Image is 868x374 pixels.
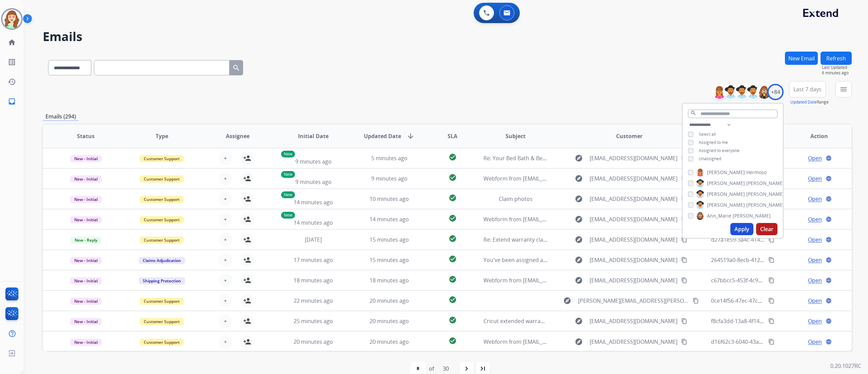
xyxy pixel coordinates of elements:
[243,236,251,244] mat-icon: person_add
[681,339,687,345] mat-icon: content_copy
[224,276,227,284] span: +
[826,298,832,304] mat-icon: language
[448,132,457,140] span: SLA
[590,276,677,284] span: [EMAIL_ADDRESS][DOMAIN_NAME]
[746,180,784,187] span: [PERSON_NAME]
[294,297,333,304] span: 22 minutes ago
[305,236,322,243] span: [DATE]
[746,202,784,208] span: [PERSON_NAME]
[281,191,295,198] p: New
[370,297,409,304] span: 20 minutes ago
[681,175,687,182] mat-icon: content_copy
[219,151,232,165] button: +
[224,338,227,346] span: +
[768,318,774,324] mat-icon: content_copy
[484,216,637,223] span: Webform from [EMAIL_ADDRESS][DOMAIN_NAME] on [DATE]
[830,362,861,370] p: 0.20.1027RC
[219,172,232,185] button: +
[243,338,251,346] mat-icon: person_add
[294,199,333,206] span: 14 minutes ago
[484,317,549,325] span: Cricut extended warranty
[699,131,716,137] span: Select all
[821,52,852,65] button: Refresh
[281,151,295,157] p: New
[506,132,526,140] span: Subject
[243,256,251,264] mat-icon: person_add
[484,154,605,162] span: Re: Your Bed Bath & Beyond virtual card is here
[711,297,813,304] span: 0ce14f56-47ec-47c6-be47-6131911cb4ca
[793,88,822,91] span: Last 7 days
[294,338,333,345] span: 20 minutes ago
[224,317,227,325] span: +
[70,257,102,264] span: New - Initial
[140,216,184,223] span: Customer Support
[140,196,184,203] span: Customer Support
[70,277,102,284] span: New - Initial
[70,196,102,203] span: New - Initial
[699,148,739,153] span: Assigned to everyone
[575,276,583,284] mat-icon: explore
[294,277,333,284] span: 18 minutes ago
[370,277,409,284] span: 18 minutes ago
[484,338,637,345] span: Webform from [EMAIL_ADDRESS][DOMAIN_NAME] on [DATE]
[711,317,811,325] span: f8cfa3dd-13a8-4f14-8bf5-410c8da03208
[371,154,408,162] span: 5 minutes ago
[785,52,818,65] button: New Email
[746,191,784,198] span: [PERSON_NAME]
[219,212,232,226] button: +
[826,318,832,324] mat-icon: language
[449,275,457,283] mat-icon: check_circle
[826,175,832,182] mat-icon: language
[219,294,232,307] button: +
[140,155,184,162] span: Customer Support
[484,236,550,243] span: Re: Extend warranty claim
[590,195,677,203] span: [EMAIL_ADDRESS][DOMAIN_NAME]
[243,215,251,223] mat-icon: person_add
[224,297,227,305] span: +
[224,195,227,203] span: +
[711,236,814,243] span: d27a1e59-3a4c-414a-894d-ae48988602f8
[140,318,184,325] span: Customer Support
[281,212,295,219] p: New
[449,316,457,324] mat-icon: check_circle
[219,314,232,328] button: +
[243,174,251,183] mat-icon: person_add
[768,298,774,304] mat-icon: content_copy
[70,155,102,162] span: New - Initial
[224,236,227,244] span: +
[224,154,227,162] span: +
[484,256,694,264] span: You've been assigned a new service order: a5f46886-f13d-488a-a565-36da2fda1cd6
[826,216,832,222] mat-icon: language
[298,132,329,140] span: Initial Date
[767,84,784,100] div: +84
[808,338,822,346] span: Open
[499,195,533,203] span: Claim photos
[707,180,745,187] span: [PERSON_NAME]
[8,38,16,46] mat-icon: home
[681,257,687,263] mat-icon: content_copy
[370,256,409,264] span: 15 minutes ago
[226,132,250,140] span: Assignee
[219,335,232,349] button: +
[808,317,822,325] span: Open
[449,337,457,345] mat-icon: check_circle
[429,364,434,373] div: of
[449,194,457,202] mat-icon: check_circle
[699,139,728,145] span: Assigned to me
[243,195,251,203] mat-icon: person_add
[219,253,232,267] button: +
[575,195,583,203] mat-icon: explore
[808,236,822,244] span: Open
[590,236,677,244] span: [EMAIL_ADDRESS][DOMAIN_NAME]
[70,216,102,223] span: New - Initial
[364,132,401,140] span: Updated Date
[70,175,102,183] span: New - Initial
[616,132,643,140] span: Customer
[139,257,185,264] span: Claims Adjudication
[575,256,583,264] mat-icon: explore
[243,154,251,162] mat-icon: person_add
[707,212,731,219] span: Ann_Marie
[808,195,822,203] span: Open
[8,58,16,66] mat-icon: list_alt
[707,169,745,176] span: [PERSON_NAME]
